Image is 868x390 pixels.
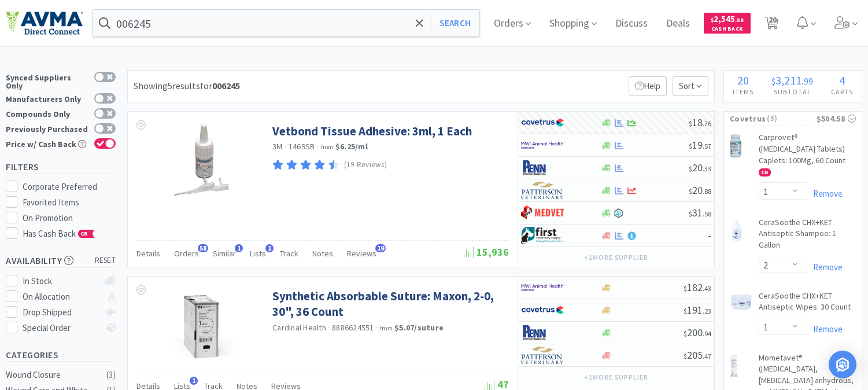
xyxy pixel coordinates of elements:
strong: $6.25 / ml [335,141,368,152]
img: 9a9934b25444487192375e4097b08f0c_135465.jpeg [173,123,232,198]
span: 4 [839,73,845,87]
span: . 57 [703,142,711,150]
span: 20 [689,161,711,174]
div: . [763,75,822,86]
a: Discuss [611,19,652,29]
a: Remove [807,188,843,199]
div: Open Intercom Messenger [829,351,856,378]
img: 77fca1acd8b6420a9015268ca798ef17_1.png [521,301,564,319]
img: e1133ece90fa4a959c5ae41b0808c578_9.png [521,159,564,176]
div: Showing 5 results [134,79,240,94]
span: · [328,322,330,333]
span: $ [711,16,714,24]
span: Track [280,248,298,259]
span: Details [136,248,160,259]
strong: 006245 [212,80,240,91]
button: +1more supplier [578,249,654,266]
span: 1 [265,244,274,252]
div: Wound Closure [6,368,99,382]
span: 1469SB [289,141,315,152]
a: Deals [662,19,695,29]
a: Remove [807,323,843,334]
span: Orders [174,248,199,259]
span: 205 [684,348,711,362]
span: Notes [312,248,333,259]
img: 5076780e729e4ac2a5ac8907fcfaa95c_124180.png [165,288,241,363]
span: $ [689,209,692,218]
span: . 47 [703,352,711,360]
span: $ [684,352,687,360]
span: from [380,324,393,332]
img: f6b2451649754179b5b4e0c70c3f7cb0_2.png [521,279,564,296]
span: . 88 [703,187,711,196]
div: Corporate Preferred [23,180,116,194]
span: $ [689,187,692,196]
img: 77fca1acd8b6420a9015268ca798ef17_1.png [521,114,564,131]
span: . 76 [703,119,711,128]
h4: Carts [822,86,862,97]
button: +1more supplier [578,369,654,385]
span: reset [95,255,116,267]
span: . 94 [703,329,711,338]
a: 3M [272,141,283,152]
span: 99 [804,75,813,87]
span: · [316,141,319,152]
span: . 23 [703,307,711,315]
span: Similar [213,248,236,259]
span: . 33 [703,164,711,173]
span: 8886624551 [332,322,374,333]
span: 58 [198,244,208,252]
span: $ [689,119,692,128]
a: CeraSoothe CHX+KET Antiseptic Shampoo: 1 Gallon [759,217,856,256]
img: 67d67680309e4a0bb49a5ff0391dcc42_6.png [521,227,564,244]
span: CB [79,230,90,237]
button: Search [431,10,479,36]
span: - [708,229,711,242]
span: $ [684,307,687,315]
p: Help [629,76,667,96]
div: Compounds Only [6,108,88,118]
span: Sort [673,76,708,96]
a: 20 [760,20,784,30]
span: $ [689,164,692,173]
span: 19 [375,244,386,252]
h5: Availability [6,254,116,267]
span: Lists [250,248,266,259]
span: 1 [235,244,243,252]
span: . 58 [735,16,744,24]
span: CB [759,169,770,176]
span: Has Cash Back [23,228,95,239]
span: for [200,80,240,91]
span: 31 [689,206,711,219]
span: 191 [684,303,711,317]
h4: Subtotal [763,86,822,97]
span: . 58 [703,209,711,218]
span: from [321,143,334,151]
span: Covetrus [730,112,766,125]
img: e1133ece90fa4a959c5ae41b0808c578_9.png [521,324,564,341]
strong: $5.07 / suture [394,322,444,333]
span: $ [771,75,775,87]
span: 1 [190,377,198,385]
span: 20 [689,183,711,197]
a: CeraSoothe CHX+KET Antiseptic Wipes: 30 Count [759,290,856,318]
span: · [285,141,287,152]
span: 15,936 [464,245,509,259]
div: Previously Purchased [6,123,88,133]
p: (19 Reviews) [344,159,387,171]
img: b2ca0f4019a14761869241d9f0da73bb_418458.png [730,219,744,242]
div: Special Order [23,321,99,335]
div: On Allocation [23,290,99,304]
span: ( 5 ) [766,113,816,124]
span: $ [684,284,687,293]
div: Manufacturers Only [6,93,88,103]
a: Vetbond Tissue Adhesive: 3ml, 1 Each [272,123,472,139]
span: Reviews [347,248,376,259]
span: Cash Back [711,26,744,34]
div: Favorited Items [23,196,116,209]
img: 3b9b20b6d6714189bbd94692ba2d9396_693378.png [730,134,741,157]
img: f5e969b455434c6296c6d81ef179fa71_3.png [521,182,564,199]
span: 20 [737,73,749,87]
a: Remove [807,262,843,273]
h4: Items [724,86,763,97]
